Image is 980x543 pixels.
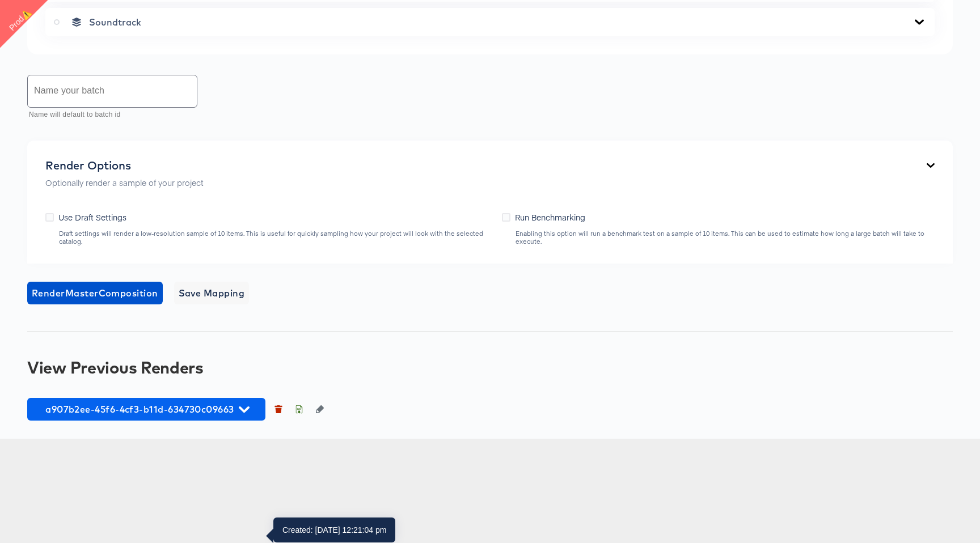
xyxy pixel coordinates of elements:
[174,282,250,304] button: Save Mapping
[58,230,491,245] div: Draft settings will render a low-resolution sample of 10 items. This is useful for quickly sampli...
[27,282,163,304] button: RenderMasterComposition
[33,401,260,417] span: a907b2ee-45f6-4cf3-b11d-634730c09663
[32,285,158,301] span: Render Master Composition
[27,398,265,421] button: a907b2ee-45f6-4cf3-b11d-634730c09663
[515,211,585,223] span: Run Benchmarking
[515,230,935,245] div: Enabling this option will run a benchmark test on a sample of 10 items. This can be used to estim...
[58,211,126,223] span: Use Draft Settings
[45,159,204,172] div: Render Options
[89,16,141,28] span: Soundtrack
[29,109,189,121] p: Name will default to batch id
[27,358,953,376] div: View Previous Renders
[45,177,204,188] p: Optionally render a sample of your project
[179,285,245,301] span: Save Mapping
